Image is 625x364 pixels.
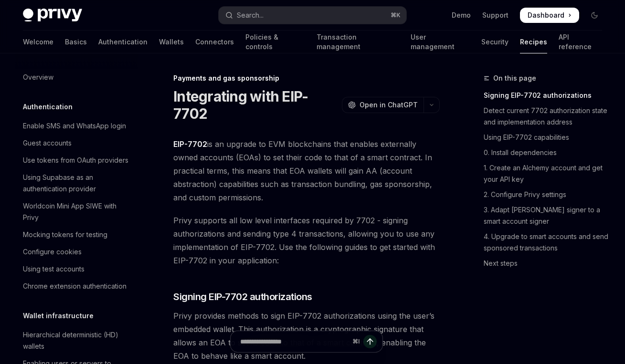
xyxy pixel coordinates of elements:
a: Transaction management [317,31,399,53]
a: Basics [65,31,87,53]
a: Using Supabase as an authentication provider [15,169,138,198]
span: Signing EIP-7702 authorizations [173,290,312,303]
div: Using test accounts [23,263,85,275]
button: Toggle dark mode [587,8,602,23]
a: Detect current 7702 authorization state and implementation address [484,103,610,130]
div: Worldcoin Mini App SIWE with Privy [23,200,132,223]
div: Mocking tokens for testing [23,229,107,240]
a: Chrome extension authentication [15,278,138,295]
a: EIP-7702 [173,139,207,149]
a: Dashboard [520,8,579,23]
a: Demo [452,10,471,20]
span: Privy supports all low level interfaces required by 7702 - signing authorizations and sending typ... [173,214,440,267]
span: ⌘ K [391,11,401,19]
a: Next steps [484,256,610,271]
a: Recipes [520,31,547,53]
div: Configure cookies [23,246,82,258]
a: Signing EIP-7702 authorizations [484,88,610,103]
div: Enable SMS and WhatsApp login [23,120,126,132]
a: 1. Create an Alchemy account and get your API key [484,160,610,187]
h5: Wallet infrastructure [23,310,94,322]
button: Open in ChatGPT [342,97,424,113]
a: Enable SMS and WhatsApp login [15,117,138,135]
div: Overview [23,72,53,83]
span: Dashboard [528,10,564,20]
a: Hierarchical deterministic (HD) wallets [15,326,138,355]
a: Guest accounts [15,135,138,152]
a: 2. Configure Privy settings [484,187,610,202]
a: Wallets [159,31,184,53]
a: User management [411,31,469,53]
div: Search... [237,10,264,21]
button: Send message [363,335,377,348]
a: Mocking tokens for testing [15,226,138,243]
a: API reference [559,31,602,53]
button: Open search [219,7,407,24]
div: Hierarchical deterministic (HD) wallets [23,329,132,352]
a: Use tokens from OAuth providers [15,152,138,169]
span: On this page [493,73,536,84]
div: Use tokens from OAuth providers [23,155,128,166]
a: 4. Upgrade to smart accounts and send sponsored transactions [484,229,610,256]
div: Chrome extension authentication [23,281,127,292]
span: Open in ChatGPT [360,100,418,110]
div: Using Supabase as an authentication provider [23,172,132,195]
a: Authentication [98,31,148,53]
input: Ask a question... [240,331,349,352]
a: 0. Install dependencies [484,145,610,160]
a: Overview [15,69,138,86]
span: Privy provides methods to sign EIP-7702 authorizations using the user’s embedded wallet. This aut... [173,309,440,363]
h5: Authentication [23,101,73,113]
span: is an upgrade to EVM blockchains that enables externally owned accounts (EOAs) to set their code ... [173,137,440,204]
a: Support [482,10,508,20]
a: 3. Adapt [PERSON_NAME] signer to a smart account signer [484,202,610,229]
h1: Integrating with EIP-7702 [173,88,338,122]
a: Connectors [195,31,234,53]
div: Guest accounts [23,137,72,149]
a: Using test accounts [15,260,138,278]
div: Payments and gas sponsorship [173,73,440,83]
a: Policies & controls [245,31,305,53]
a: Welcome [23,31,53,53]
a: Configure cookies [15,243,138,260]
a: Worldcoin Mini App SIWE with Privy [15,198,138,226]
img: dark logo [23,9,82,22]
a: Using EIP-7702 capabilities [484,130,610,145]
a: Security [481,31,508,53]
